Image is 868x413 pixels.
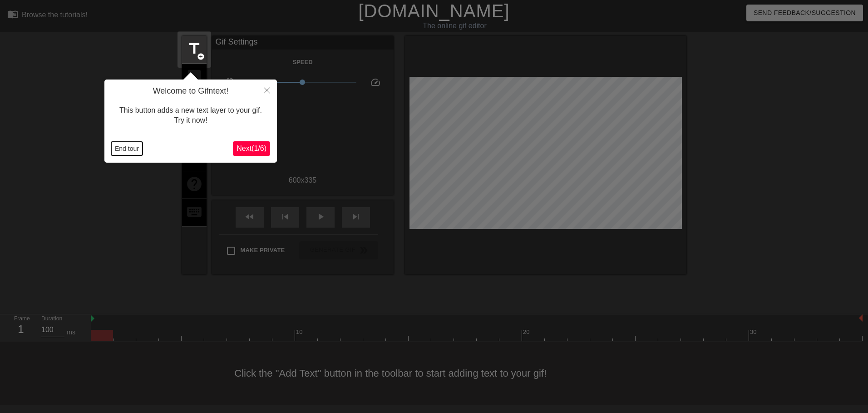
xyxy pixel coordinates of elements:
[111,142,143,155] button: End tour
[257,80,277,100] button: Close
[233,141,270,156] button: Next
[237,144,266,152] span: Next ( 1 / 6 )
[111,96,270,135] div: This button adds a new text layer to your gif. Try it now!
[111,86,270,96] h4: Welcome to Gifntext!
